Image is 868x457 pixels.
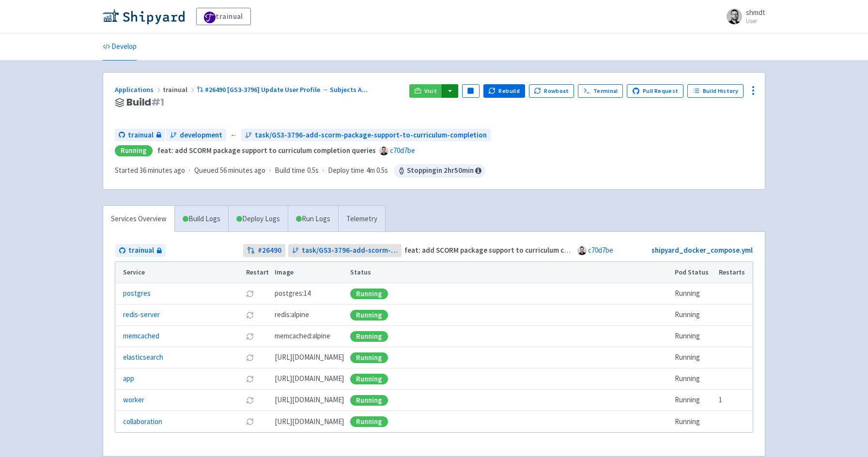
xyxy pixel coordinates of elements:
[275,309,309,320] span: redis:alpine
[328,165,364,176] span: Deploy time
[246,354,254,362] button: Restart pod
[275,165,305,176] span: Build time
[205,85,368,94] span: #26490 [GS3-3796] Update User Profile → Subjects A ...
[163,85,197,94] span: trainual
[687,84,744,98] a: Build History
[721,9,765,24] a: shmdt User
[123,288,151,299] a: postgres
[462,84,480,98] button: Pause
[246,290,254,298] button: Restart pod
[157,146,376,155] strong: feat: add SCORM package support to curriculum completion queries
[275,331,330,342] span: memcached:alpine
[126,97,164,108] span: Build
[394,164,485,178] span: Stopping in 2 hr 50 min
[307,165,319,176] span: 0.5s
[529,84,574,98] button: Rowboat
[672,326,716,347] td: Running
[746,18,765,24] small: User
[123,309,160,320] a: redis-server
[166,129,226,142] a: development
[241,129,491,142] a: task/GS3-3796-add-scorm-package-support-to-curriculum-completion
[115,164,485,178] div: · · ·
[115,85,163,94] a: Applications
[275,395,344,406] span: [DOMAIN_NAME][URL]
[246,375,254,383] button: Restart pod
[672,283,716,305] td: Running
[338,206,385,232] a: Telemetry
[103,9,185,24] img: Shipyard logo
[123,395,144,406] a: worker
[302,245,398,256] span: task/GS3-3796-add-scorm-package-support-to-curriculum-completion
[651,245,753,255] a: shipyard_docker_compose.yml
[672,347,716,368] td: Running
[123,331,159,342] a: memcached
[246,396,254,404] button: Restart pod
[404,245,623,255] strong: feat: add SCORM package support to curriculum completion queries
[246,418,254,426] button: Restart pod
[272,262,347,283] th: Image
[115,244,166,257] a: trainual
[115,166,185,175] span: Started
[115,262,243,283] th: Service
[409,84,442,98] a: Visit
[115,129,165,142] a: trainual
[243,244,285,257] a: #26490
[258,245,281,256] strong: # 26490
[424,87,437,95] span: Visit
[123,416,162,427] a: collaboration
[350,289,388,299] div: Running
[483,84,525,98] button: Rebuild
[578,84,623,98] a: Terminal
[103,206,174,232] a: Services Overview
[115,145,153,156] div: Running
[672,411,716,432] td: Running
[350,395,388,406] div: Running
[350,374,388,384] div: Running
[366,165,388,176] span: 4m 0.5s
[194,166,265,175] span: Queued
[746,8,765,17] span: shmdt
[350,310,388,320] div: Running
[228,206,288,232] a: Deploy Logs
[716,390,753,411] td: 1
[627,84,683,98] a: Pull Request
[123,373,134,384] a: app
[246,311,254,319] button: Restart pod
[103,33,137,61] a: Develop
[390,146,415,155] a: c70d7be
[275,288,310,299] span: postgres:14
[175,206,228,232] a: Build Logs
[275,416,344,427] span: [DOMAIN_NAME][URL]
[716,262,753,283] th: Restarts
[347,262,672,283] th: Status
[288,244,402,257] a: task/GS3-3796-add-scorm-package-support-to-curriculum-completion
[672,368,716,390] td: Running
[350,416,388,427] div: Running
[350,352,388,363] div: Running
[672,390,716,411] td: Running
[230,130,237,141] span: ←
[588,245,613,255] a: c70d7be
[123,352,163,363] a: elasticsearch
[139,166,185,175] time: 36 minutes ago
[151,95,164,109] span: # 1
[197,85,369,94] a: #26490 [GS3-3796] Update User Profile → Subjects A...
[275,373,344,384] span: [DOMAIN_NAME][URL]
[672,262,716,283] th: Pod Status
[180,130,222,141] span: development
[672,305,716,326] td: Running
[128,130,154,141] span: trainual
[275,352,344,363] span: [DOMAIN_NAME][URL]
[128,245,154,256] span: trainual
[246,333,254,340] button: Restart pod
[288,206,338,232] a: Run Logs
[255,130,487,141] span: task/GS3-3796-add-scorm-package-support-to-curriculum-completion
[196,8,251,25] a: trainual
[243,262,272,283] th: Restart
[350,331,388,342] div: Running
[220,166,265,175] time: 56 minutes ago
